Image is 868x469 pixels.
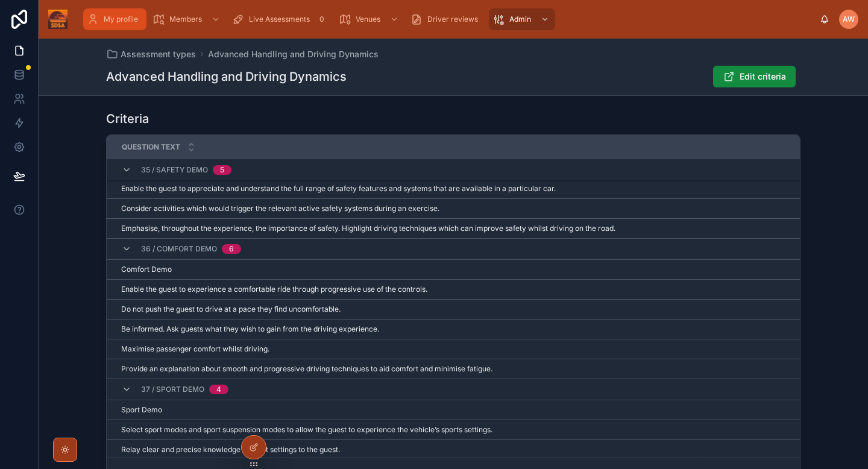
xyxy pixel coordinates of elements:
[121,445,340,455] span: Relay clear and precise knowledge of sport settings to the guest.
[77,6,820,33] div: scrollable content
[843,14,855,24] span: AW
[121,304,341,314] span: Do not push the guest to drive at a pace they find uncomfortable.
[121,344,269,354] span: Maximise passenger comfort whilst driving.
[121,48,196,60] span: Assessment types
[121,405,162,415] span: Sport Demo
[228,8,333,30] a: Live Assessments0
[121,184,556,194] span: Enable the guest to appreciate and understand the full range of safety features and systems that ...
[121,425,492,435] span: Select sport modes and sport suspension modes to allow the guest to experience the vehicle’s spor...
[121,265,172,274] span: Comfort Demo
[407,8,486,30] a: Driver reviews
[141,165,208,175] span: 35 / Safety Demo
[489,8,555,30] a: Admin
[315,12,329,27] div: 0
[122,142,180,152] span: Question text
[169,14,202,24] span: Members
[713,66,796,87] button: Edit criteria
[208,48,379,60] a: Advanced Handling and Driving Dynamics
[335,8,404,30] a: Venues
[356,14,380,24] span: Venues
[83,8,146,30] a: My profile
[106,68,347,85] h1: Advanced Handling and Driving Dynamics
[104,14,138,24] span: My profile
[121,224,615,233] span: Emphasise, throughout the experience, the importance of safety. Highlight driving techniques whic...
[149,8,226,30] a: Members
[121,285,427,294] span: Enable the guest to experience a comfortable ride through progressive use of the controls.
[229,244,234,254] div: 6
[106,110,149,127] h1: Criteria
[106,48,196,60] a: Assessment types
[740,71,786,83] span: Edit criteria
[249,14,310,24] span: Live Assessments
[141,244,217,254] span: 36 / Comfort Demo
[509,14,531,24] span: Admin
[427,14,478,24] span: Driver reviews
[121,324,379,334] span: Be informed. Ask guests what they wish to gain from the driving experience.
[121,204,439,213] span: Consider activities which would trigger the relevant active safety systems during an exercise.
[220,165,224,175] div: 5
[48,10,68,29] img: App logo
[121,364,492,374] span: Provide an explanation about smooth and progressive driving techniques to aid comfort and minimis...
[141,385,204,394] span: 37 / Sport Demo
[216,385,221,394] div: 4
